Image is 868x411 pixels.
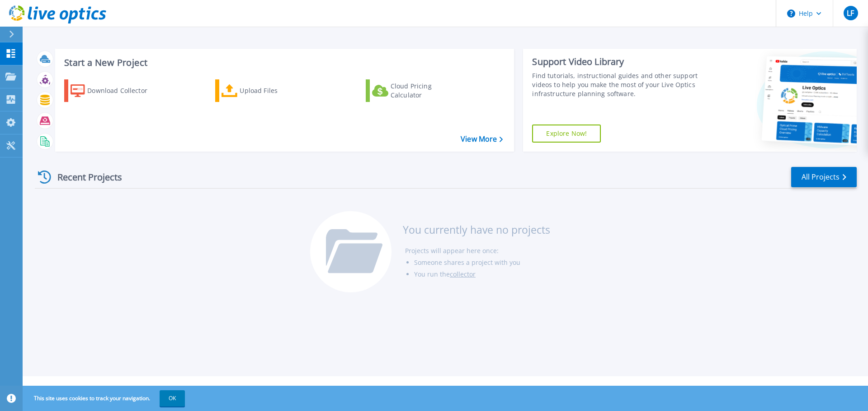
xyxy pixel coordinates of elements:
span: LF [847,9,854,17]
div: Recent Projects [35,166,134,188]
button: OK [160,390,185,406]
a: Explore Now! [532,125,601,143]
a: View More [461,135,503,143]
a: Upload Files [215,79,316,102]
li: Someone shares a project with you [414,257,550,268]
li: You run the [414,268,550,280]
span: This site uses cookies to track your navigation. [25,390,185,406]
li: Projects will appear here once: [405,245,550,257]
div: Find tutorials, instructional guides and other support videos to help you make the most of your L... [532,71,702,98]
h3: You currently have no projects [403,225,550,235]
a: Download Collector [64,79,165,102]
div: Upload Files [240,82,312,100]
a: collector [450,270,476,278]
a: All Projects [791,167,857,187]
h3: Start a New Project [64,58,503,68]
div: Support Video Library [532,56,702,68]
a: Cloud Pricing Calculator [366,79,467,102]
div: Cloud Pricing Calculator [391,82,463,100]
div: Download Collector [87,82,160,100]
